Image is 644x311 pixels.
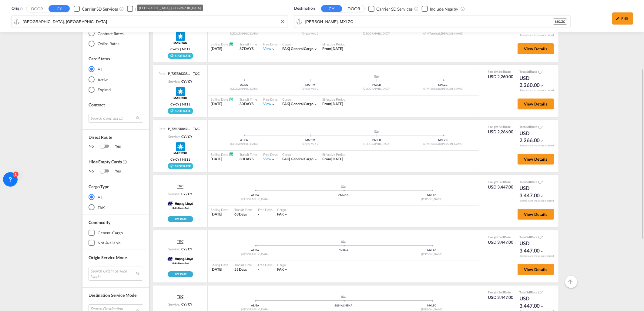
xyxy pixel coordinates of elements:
div: [GEOGRAPHIC_DATA] [211,87,277,91]
div: AEJEA [211,138,277,142]
span: Direct Route [89,134,143,143]
div: Transit Time [240,42,257,46]
span: View Details [524,102,548,106]
span: Subject to Remarks [542,125,543,129]
div: Remark and Inclusion included [515,199,558,202]
button: Clear Input [278,17,287,26]
div: Free Days [263,97,278,102]
span: Sell [526,235,531,239]
button: View Details [518,209,554,220]
md-icon: Schedules Available [229,42,233,46]
span: Service: [168,247,180,251]
div: PABLB [344,83,410,87]
span: Sell [526,125,531,129]
span: CY/CY [170,47,179,51]
div: Tanger Med 2 [277,32,344,36]
img: Hapag-Lloyd Spot [165,198,195,213]
div: [DATE] [211,102,233,107]
div: [GEOGRAPHIC_DATA] [344,87,410,91]
input: Search by Port [305,17,553,26]
div: USD 2,266.00 [519,130,550,144]
span: Rate: [159,71,166,76]
md-icon: assets/icons/custom/ship-fill.svg [340,295,347,298]
md-icon: icon-chevron-down [540,304,544,309]
md-checkbox: Checkbox No Ink [127,5,164,12]
span: Sell [499,180,504,184]
div: - [258,267,259,272]
div: Cargo [277,263,288,267]
div: MXLZC [553,18,567,25]
md-checkbox: Checkbox No Ink [368,5,413,12]
div: From 25 Aug 2025 [322,157,343,162]
div: general cargo [98,230,123,236]
span: ME11 [182,102,190,106]
div: USD 3,447.00 [519,295,550,309]
span: Sell [526,70,531,73]
div: Rollable available [168,108,193,114]
span: Subject to Remarks [542,180,543,184]
div: Transit Time [234,263,252,267]
div: - [258,212,259,217]
span: Contract [89,102,105,107]
div: Transit Time [240,97,257,102]
span: View Details [524,212,548,217]
div: PABLB [344,138,410,142]
div: USD 3,447.00 [488,239,514,245]
div: Cargo Type [89,184,109,190]
button: Spot Rates are dynamic & can fluctuate with time [537,235,542,240]
img: Spot_rate_rollable_v2.png [168,53,193,59]
span: Sell [499,70,504,73]
div: icon-pencilEdit [612,12,633,25]
md-icon: Unchecked: Search for CY (Container Yard) services for all selected carriers.Checked : Search for... [119,6,124,11]
span: T&C [177,294,183,299]
span: | [179,102,182,106]
div: USD 3,447.00 [488,184,514,190]
md-input-container: Lazaro Cardenas, MXLZC [294,15,570,28]
md-radio-button: All [89,194,143,200]
span: | [289,46,290,51]
div: Viewicon-chevron-down [263,102,276,107]
div: MAPTM [277,138,344,142]
md-icon: icon-chevron-down [271,157,275,162]
div: MXLZC [410,138,476,142]
div: general cargo [282,157,314,162]
div: Free Days [258,263,273,267]
md-icon: icon-chevron-down [314,47,318,51]
md-icon: icon-arrow-up [567,278,574,286]
md-radio-button: Active [89,76,143,82]
div: Sailing Date [211,263,228,267]
div: Remark and Inclusion included [515,254,558,258]
span: No [89,168,100,174]
span: Commodity [89,220,110,225]
span: FAK [282,102,291,106]
div: Remark and Inclusion included [515,34,558,37]
span: | [289,157,290,161]
span: No [89,143,100,149]
md-radio-button: All [89,66,143,72]
div: Include Nearby [135,6,164,12]
md-icon: icon-chevron-down [271,47,275,51]
span: Subject to Remarks [542,235,543,239]
span: Origin Service Mode [89,255,127,260]
div: Freight Rate [488,125,514,129]
div: 55 Days [234,267,252,272]
span: T&C [193,71,200,76]
div: SGSIN,CNSHA [299,304,388,308]
md-icon: icon-chevron-down [540,194,544,198]
div: [GEOGRAPHIC_DATA] [211,197,299,201]
span: View Details [524,157,548,162]
span: CY/CY [170,157,179,162]
div: Rollable available [168,271,193,277]
div: Freight Rate [488,180,514,184]
div: Cargo [282,97,318,102]
button: Go to Top [565,276,577,288]
span: Sell [526,290,531,294]
button: DOOR [26,5,48,12]
span: Rate: [159,126,166,131]
div: 87 DAYS [240,46,257,52]
span: FAK [277,267,284,272]
span: Destination [294,5,315,12]
div: Freight Rate [488,290,514,294]
div: [GEOGRAPHIC_DATA] [211,142,277,146]
img: Maersk Spot [173,141,188,156]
